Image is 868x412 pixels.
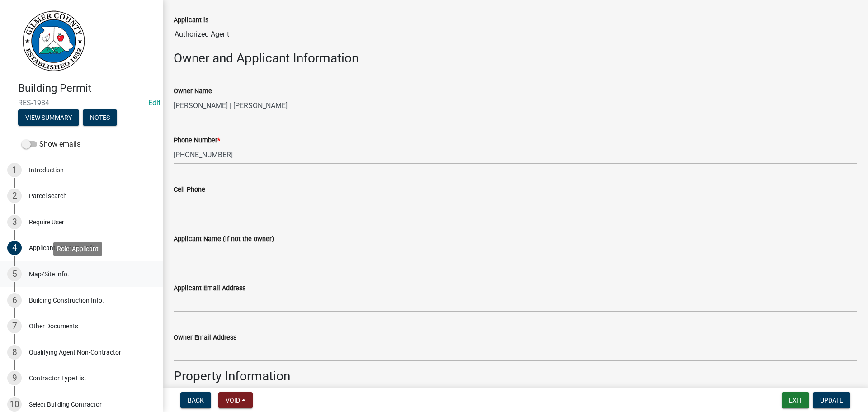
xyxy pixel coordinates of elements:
[7,241,22,255] div: 4
[174,137,220,144] label: Phone Number
[7,163,22,177] div: 1
[218,392,253,408] button: Void
[29,375,86,381] div: Contractor Type List
[53,242,102,256] div: Role: Applicant
[813,392,850,408] button: Update
[29,219,64,225] div: Require User
[29,271,69,277] div: Map/Site Info.
[174,51,857,66] h3: Owner and Applicant Information
[174,236,274,242] label: Applicant Name (if not the owner)
[18,109,79,126] button: View Summary
[83,114,117,122] wm-modal-confirm: Notes
[226,397,240,404] span: Void
[820,397,843,404] span: Update
[174,187,205,193] label: Cell Phone
[18,114,79,122] wm-modal-confirm: Summary
[174,335,236,341] label: Owner Email Address
[7,189,22,203] div: 2
[7,293,22,308] div: 6
[174,17,208,24] label: Applicant is
[180,392,211,408] button: Back
[22,139,80,150] label: Show emails
[29,323,78,329] div: Other Documents
[782,392,809,408] button: Exit
[174,285,245,292] label: Applicant Email Address
[83,109,117,126] button: Notes
[18,9,86,72] img: Gilmer County, Georgia
[148,99,160,107] a: Edit
[18,82,156,95] h4: Building Permit
[174,88,212,95] label: Owner Name
[7,215,22,229] div: 3
[7,397,22,412] div: 10
[29,349,121,355] div: Qualifying Agent Non-Contractor
[29,167,64,173] div: Introduction
[7,345,22,360] div: 8
[18,99,145,107] span: RES-1984
[29,401,102,407] div: Select Building Contractor
[7,267,22,281] div: 5
[174,369,857,384] h3: Property Information
[29,245,95,251] div: Applicant/Property Info
[7,371,22,385] div: 9
[188,397,204,404] span: Back
[7,319,22,333] div: 7
[29,193,67,199] div: Parcel search
[29,297,104,303] div: Building Construction Info.
[148,99,160,107] wm-modal-confirm: Edit Application Number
